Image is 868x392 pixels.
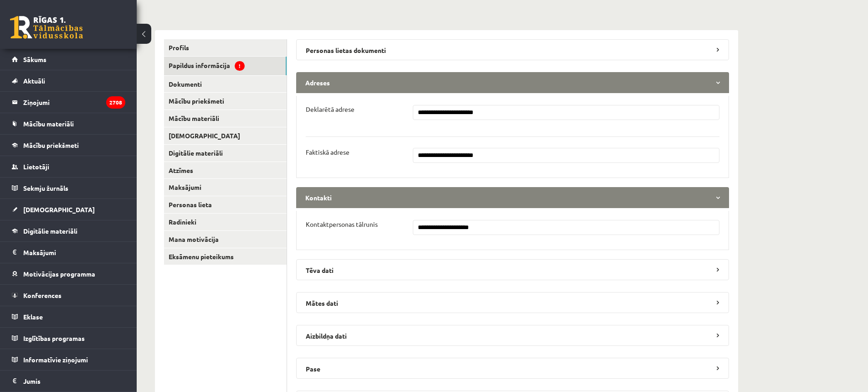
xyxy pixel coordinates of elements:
[23,334,85,342] span: Izglītības programas
[164,93,287,110] a: Mācību priekšmeti
[164,57,287,75] a: Papildus informācija!
[164,231,287,248] a: Mana motivācija
[12,220,125,241] a: Digitālie materiāli
[106,96,125,109] i: 2708
[23,77,45,85] span: Aktuāli
[12,371,125,392] a: Jumis
[306,220,378,228] p: Kontaktpersonas tālrunis
[296,325,729,346] legend: Aizbildņa dati
[23,355,88,364] span: Informatīvie ziņojumi
[164,39,287,56] a: Profils
[164,76,287,93] a: Dokumenti
[12,92,125,113] a: Ziņojumi2708
[296,259,729,280] legend: Tēva dati
[12,49,125,70] a: Sākums
[12,285,125,306] a: Konferences
[12,156,125,177] a: Lietotāji
[23,377,41,385] span: Jumis
[12,199,125,220] a: [DEMOGRAPHIC_DATA]
[12,328,125,349] a: Izglītības programas
[23,92,125,113] legend: Ziņojumi
[296,187,729,208] legend: Kontakti
[23,242,125,263] legend: Maksājumi
[23,205,95,214] span: [DEMOGRAPHIC_DATA]
[164,127,287,144] a: [DEMOGRAPHIC_DATA]
[12,263,125,284] a: Motivācijas programma
[164,179,287,196] a: Maksājumi
[235,61,245,71] span: !
[23,162,49,171] span: Lietotāji
[12,135,125,156] a: Mācību priekšmeti
[164,110,287,127] a: Mācību materiāli
[23,270,95,278] span: Motivācijas programma
[23,227,77,235] span: Digitālie materiāli
[23,120,74,128] span: Mācību materiāli
[23,184,68,192] span: Sekmju žurnāls
[296,72,729,93] legend: Adreses
[12,242,125,263] a: Maksājumi
[12,306,125,327] a: Eklase
[164,214,287,230] a: Radinieki
[164,145,287,162] a: Digitālie materiāli
[296,292,729,313] legend: Mātes dati
[12,349,125,370] a: Informatīvie ziņojumi
[306,148,349,156] p: Faktiskā adrese
[23,313,43,321] span: Eklase
[164,248,287,265] a: Eksāmenu pieteikums
[23,55,46,63] span: Sākums
[23,141,79,149] span: Mācību priekšmeti
[164,162,287,179] a: Atzīmes
[296,39,729,60] legend: Personas lietas dokumenti
[10,16,83,39] a: Rīgas 1. Tālmācības vidusskola
[296,358,729,379] legend: Pase
[12,178,125,199] a: Sekmju žurnāls
[12,113,125,134] a: Mācību materiāli
[12,70,125,91] a: Aktuāli
[306,105,354,113] p: Deklarētā adrese
[164,196,287,213] a: Personas lieta
[23,291,62,299] span: Konferences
